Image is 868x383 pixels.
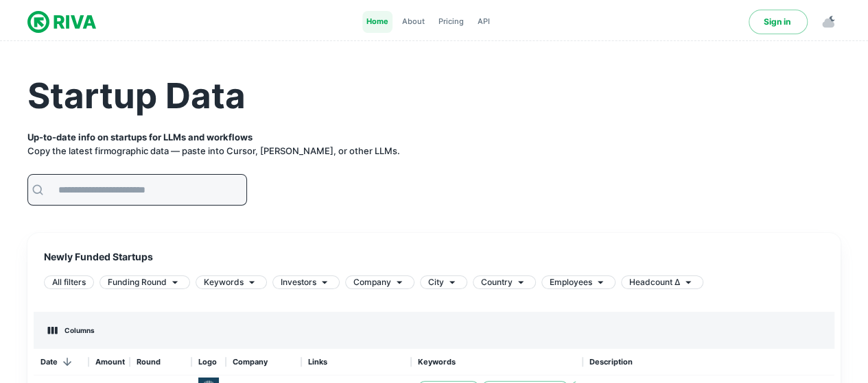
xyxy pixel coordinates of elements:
span: Headcount Δ [629,276,680,288]
span: All filters [45,276,93,288]
div: Company [233,349,268,375]
span: Company [353,276,391,288]
div: Date [34,349,89,375]
span: Keywords [204,276,244,288]
div: Logo [198,349,217,375]
div: Links [308,349,327,375]
div: Funding Round [99,275,190,289]
div: Amount [95,349,125,375]
div: Description [589,349,633,375]
div: Country [473,275,536,289]
a: Sign in [749,10,808,34]
span: Country [481,276,513,288]
div: City [420,275,467,289]
div: Employees [541,275,615,289]
div: Date [40,349,58,375]
button: Sort [58,352,77,371]
button: Select columns [45,323,98,338]
span: Newly Funded Startups [44,249,824,264]
img: logo.svg [27,8,96,36]
div: Logo [191,349,226,375]
span: Funding Round [108,276,167,288]
span: API [478,16,490,27]
a: Pricing [434,11,468,33]
div: Headcount Δ [621,275,703,289]
a: Home [362,11,392,33]
div: Links [301,349,411,375]
span: City [428,276,444,288]
div: Company [226,349,301,375]
div: Company [345,275,414,289]
div: Amount [89,349,130,375]
a: About [398,11,429,33]
span: Employees [550,276,592,288]
span: Home [366,16,388,27]
div: All filters [44,275,94,289]
div: Keywords [196,275,267,289]
div: Keywords [411,349,583,375]
span: About [402,16,425,27]
a: API [473,11,494,33]
div: Keywords [418,349,456,375]
span: Pricing [438,16,464,27]
div: Round [137,349,161,375]
p: Copy the latest firmographic data — paste into Cursor, [PERSON_NAME], or other LLMs. [27,131,841,158]
span: Investors [281,276,316,288]
div: Round [130,349,191,375]
div: Investors [272,275,340,289]
h1: Startup Data [27,74,841,118]
strong: Up-to-date info on startups for LLMs and workflows [27,132,253,143]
